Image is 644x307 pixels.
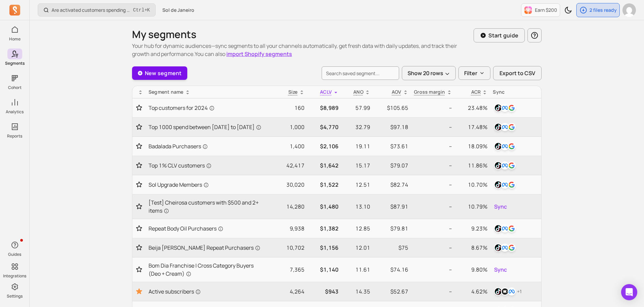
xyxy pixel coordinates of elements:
p: $73.61 [376,142,408,150]
p: Analytics [6,109,24,115]
button: Toggle favorite [135,244,143,251]
a: New segment [132,66,187,80]
p: $1,156 [310,244,339,252]
span: Top 1% CLV customers [149,161,212,170]
a: Repeat Body Oil Purchasers [149,224,266,233]
a: import Shopify segments [226,50,292,58]
a: Bom Dia Franchise | Cross Category Buyers (Deo + Cream) [149,262,266,278]
button: Sync [493,264,508,275]
p: $1,382 [310,224,339,233]
button: Sync [493,201,508,212]
button: Toggle favorite [135,181,143,188]
p: Start guide [488,31,518,39]
p: 23.48% [457,104,488,112]
span: Sol de Janeiro [162,7,194,13]
p: 32.79 [344,123,370,131]
p: 12.01 [344,244,370,252]
button: tiktokfacebookgoogle [493,223,517,234]
span: Active subscribers [149,287,201,296]
p: 9.80% [457,266,488,274]
p: -- [414,244,452,252]
h1: My segments [132,28,474,40]
img: facebook [501,142,509,150]
p: -- [414,287,452,296]
img: tiktok [494,244,502,252]
span: + [133,6,150,13]
span: Sync [494,203,507,211]
button: Show 20 rows [402,66,456,80]
p: $79.07 [376,161,408,170]
p: $105.65 [376,104,408,112]
button: Toggle favorite [135,104,143,111]
span: Sync [494,266,507,274]
button: Toggle dark mode [561,3,575,17]
p: 10,702 [271,244,304,252]
img: tiktok [494,287,502,296]
button: Toggle favorite [135,287,143,296]
p: -- [414,181,452,189]
span: Size [288,89,298,95]
p: Earn $200 [535,7,557,13]
p: Guides [8,252,21,257]
p: + 1 [517,288,522,295]
p: Integrations [3,273,26,279]
p: 10.70% [457,181,488,189]
p: 9,938 [271,224,304,233]
p: $82.74 [376,181,408,189]
p: $943 [310,287,339,296]
p: 2 files ready [589,7,617,13]
button: Toggle favorite [135,203,143,210]
p: 19.11 [344,142,370,150]
img: tiktok [494,142,502,150]
img: facebook [501,104,509,112]
p: Filter [464,69,477,77]
button: tiktokfacebookgoogle [493,160,517,171]
p: -- [414,224,452,233]
p: 11.61 [344,266,370,274]
img: tiktok [494,224,502,233]
p: 7,365 [271,266,304,274]
p: 1,400 [271,142,304,150]
p: 12.85 [344,224,370,233]
p: -- [414,104,452,112]
p: $1,522 [310,181,339,189]
p: Cohort [8,85,22,90]
p: $2,106 [310,142,339,150]
p: -- [414,142,452,150]
button: Earn $200 [521,3,560,17]
p: ACR [471,89,481,95]
p: $8,989 [310,104,339,112]
p: 1,000 [271,123,304,131]
button: 2 files ready [576,3,620,17]
p: 160 [271,104,304,112]
span: [Test] Cheirosa customers with $500 and 2+ items [149,198,266,215]
button: tiktokklaviyofacebook+1 [493,286,523,297]
img: facebook [501,123,509,131]
p: 57.99 [344,104,370,112]
img: google [508,123,516,131]
button: tiktokfacebookgoogle [493,242,517,253]
img: tiktok [494,181,502,189]
p: -- [414,123,452,131]
img: avatar [622,3,636,17]
img: google [508,224,516,233]
p: $97.18 [376,123,408,131]
div: Open Intercom Messenger [621,284,637,300]
img: tiktok [494,104,502,112]
a: Top 1% CLV customers [149,161,266,170]
p: 10.79% [457,203,488,211]
button: tiktokfacebookgoogle [493,102,517,113]
p: 15.17 [344,161,370,170]
img: tiktok [494,161,502,170]
span: Sol Upgrade Members [149,181,209,189]
p: Your hub for dynamic audiences—sync segments to all your channels automatically, get fresh data w... [132,42,474,58]
p: 9.23% [457,224,488,233]
p: $1,642 [310,161,339,170]
span: Export to CSV [500,69,535,77]
p: 17.48% [457,123,488,131]
span: ACLV [320,89,332,95]
p: -- [414,161,452,170]
p: $87.91 [376,203,408,211]
img: google [508,161,516,170]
